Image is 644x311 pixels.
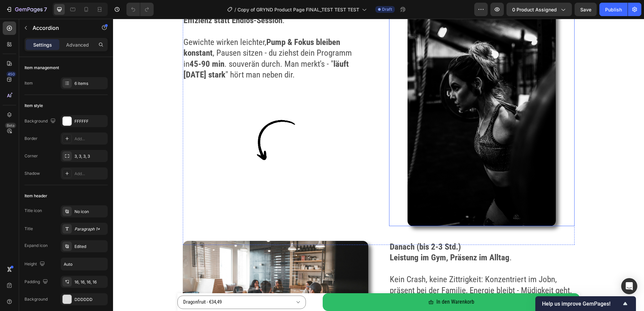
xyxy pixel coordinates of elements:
[33,24,90,32] p: Accordion
[74,297,106,303] div: DDDDDD
[70,18,255,62] p: Gewichte wirken leichter, , Pausen sitzen - du ziehst dein Programm in . souverän durch. Man merk...
[24,80,33,86] div: Item
[277,234,396,244] strong: Leistung im Gym, Präsenz im Alltag
[126,3,154,16] div: Undo/Redo
[277,255,461,277] p: Kein Crash, keine Zittrigkeit: Konzentriert im Jobn, präsent bei der Familie, Energie bleibt - Mü...
[74,244,106,250] div: Edited
[24,136,38,142] div: Border
[74,136,106,142] div: Add...
[3,3,50,16] button: 7
[74,226,106,232] div: Paragraph 1*
[621,278,637,294] div: Open Intercom Messenger
[24,226,33,232] div: Title
[74,81,106,87] div: 6 items
[277,223,348,233] strong: Danach (bis 2-3 Std.)
[277,234,461,245] p: .
[74,153,106,159] div: 3, 3, 3, 3
[210,274,467,292] button: In den Warenkorb
[575,3,597,16] button: Save
[74,118,106,124] div: FFFFFF
[599,3,628,16] button: Publish
[24,117,57,126] div: Background
[237,6,359,13] span: Copy of GRYND Product Page FINAL_TEST TEST TEST
[542,300,629,308] button: Show survey - Help us improve GemPages!
[24,170,40,176] div: Shadow
[24,243,48,249] div: Expand icon
[512,6,557,13] span: 0 product assigned
[74,209,106,215] div: No icon
[24,260,46,269] div: Height
[74,279,106,285] div: 16, 16, 16, 16
[113,19,644,311] iframe: Design area
[580,7,591,12] span: Save
[234,6,236,13] span: /
[125,89,199,150] img: gempages_563269290749330194-74218113-dc9b-4fa1-9e27-8428973efdb3.png
[61,258,107,270] input: Auto
[5,123,16,128] div: Beta
[74,171,106,177] div: Add...
[24,103,43,109] div: Item style
[542,301,621,307] span: Help us improve GemPages!
[382,6,392,12] span: Draft
[24,193,47,199] div: Item header
[506,3,572,16] button: 0 product assigned
[33,41,52,48] p: Settings
[66,41,89,48] p: Advanced
[76,40,111,50] strong: 45-90 min
[323,278,361,288] div: In den Warenkorb
[24,153,38,159] div: Corner
[24,277,49,287] div: Padding
[605,6,622,13] div: Publish
[6,71,16,77] div: 450
[24,296,48,302] div: Background
[24,65,59,71] div: Item management
[24,208,42,214] div: Title icon
[44,5,47,13] p: 7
